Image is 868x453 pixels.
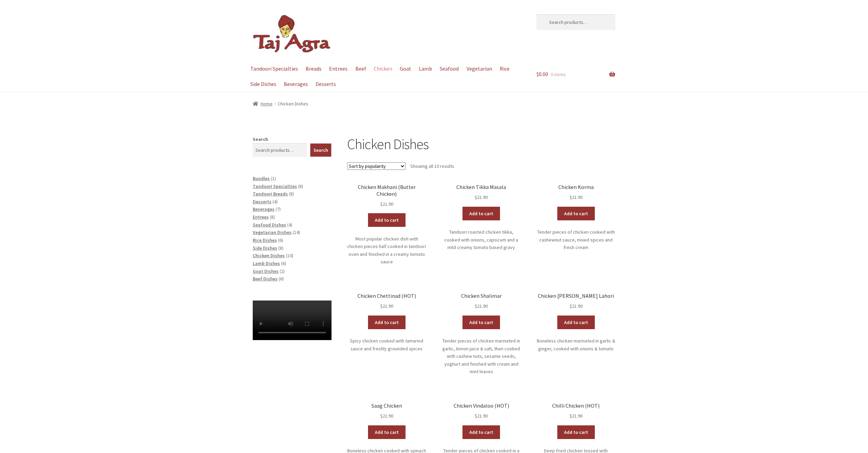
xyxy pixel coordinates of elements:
[536,403,615,420] a: Chilli Chicken (HOT) $21.90
[475,303,477,309] span: $
[368,425,406,439] a: Add to cart: “Saag Chicken”
[536,14,615,30] input: Search products…
[347,293,426,299] h2: Chicken Chettinad (HOT)
[570,303,572,309] span: $
[536,71,548,77] span: 0.00
[247,76,280,92] a: Side Dishes
[475,413,488,419] bdi: 21.90
[442,184,521,201] a: Chicken Tikka Masala $21.90
[253,136,268,142] label: Search
[253,14,331,54] img: Dickson | Taj Agra Indian Restaurant
[253,245,277,251] a: Side Dishes
[557,316,595,329] a: Add to cart: “Chicken Curry Lahori”
[287,252,292,259] span: 10
[290,191,293,197] span: 8
[253,260,280,266] a: Lamb Dishes
[557,207,595,220] a: Add to cart: “Chicken Korma”
[280,276,282,282] span: 6
[570,413,572,419] span: $
[536,228,615,251] p: Tender pieces of chicken cooked with cashewnut sauce, mixed spices and fresh cream
[536,61,615,88] a: $0.00 0 items
[253,214,269,220] a: Entrees
[368,316,406,329] a: Add to cart: “Chicken Chettinad (HOT)”
[475,194,488,200] bdi: 21.90
[347,337,426,352] p: Spicy chicken cooked with tamarind sauce and freshly grounded spices
[380,201,393,207] bdi: 21.90
[536,403,615,409] h2: Chilli Chicken (HOT)
[536,293,615,299] h2: Chicken [PERSON_NAME] Lahori
[347,235,426,266] p: Most popular chicken dish with chicken pieces half cooked in tandoori oven and finished in a crea...
[299,183,302,189] span: 8
[380,201,383,207] span: $
[437,61,462,76] a: Seafood
[253,222,286,228] span: Seafood Dishes
[247,61,301,76] a: Tandoori Specialties
[282,260,285,266] span: 6
[551,71,566,77] span: 0 items
[442,184,521,190] h2: Chicken Tikka Masala
[442,403,521,409] h2: Chicken Vindaloo (HOT)
[347,184,426,197] h2: Chicken Makhani (Butter Chicken)
[475,413,477,419] span: $
[347,135,615,153] h1: Chicken Dishes
[475,194,477,200] span: $
[253,175,270,181] a: Bundles
[253,101,273,107] a: Home
[253,191,288,197] a: Tandoori Breads
[536,337,615,352] p: Boneless chicken marinated in garlic & ginger, cooked with onions & tomato
[253,252,285,259] a: Chicken Dishes
[277,206,279,212] span: 7
[536,71,539,77] span: $
[462,207,500,220] a: Add to cart: “Chicken Tikka Masala”
[347,293,426,310] a: Chicken Chettinad (HOT) $21.90
[368,213,406,227] a: Add to cart: “Chicken Makhani (Butter Chicken)”
[347,162,406,170] select: Shop order
[536,184,615,201] a: Chicken Korma $21.90
[380,303,393,309] bdi: 21.90
[281,76,311,92] a: Beverages
[396,61,414,76] a: Goat
[294,229,299,235] span: 14
[253,183,297,189] a: Tandoori Specialties
[310,143,332,157] button: Search
[253,61,521,92] nav: Primary Navigation
[570,303,583,309] bdi: 21.90
[271,214,274,220] span: 8
[462,425,500,439] a: Add to cart: “Chicken Vindaloo (HOT)”
[303,61,325,76] a: Breads
[570,413,583,419] bdi: 21.90
[272,175,275,181] span: 1
[380,413,393,419] bdi: 21.90
[347,403,426,420] a: Saag Chicken $21.90
[253,237,277,243] a: Rice Dishes
[326,61,351,76] a: Entrees
[279,237,282,243] span: 6
[410,161,454,172] p: Showing all 10 results
[442,403,521,420] a: Chicken Vindaloo (HOT) $21.90
[442,228,521,251] p: Tandoori roasted chicken tikka, cooked with onions, capsicum and a mild creamy tomato based gravy
[347,184,426,208] a: Chicken Makhani (Butter Chicken) $21.90
[253,199,271,205] a: Desserts
[570,194,583,200] bdi: 21.90
[253,268,279,274] span: Goat Dishes
[312,76,339,92] a: Desserts
[253,276,278,282] a: Beef Dishes
[496,61,513,76] a: Rice
[273,100,278,108] span: /
[463,61,495,76] a: Vegetarian
[536,293,615,310] a: Chicken [PERSON_NAME] Lahori $21.90
[352,61,369,76] a: Beef
[253,100,616,108] nav: breadcrumbs
[380,303,383,309] span: $
[536,184,615,190] h2: Chicken Korma
[280,245,282,251] span: 8
[253,206,275,212] a: Beverages
[289,222,291,228] span: 4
